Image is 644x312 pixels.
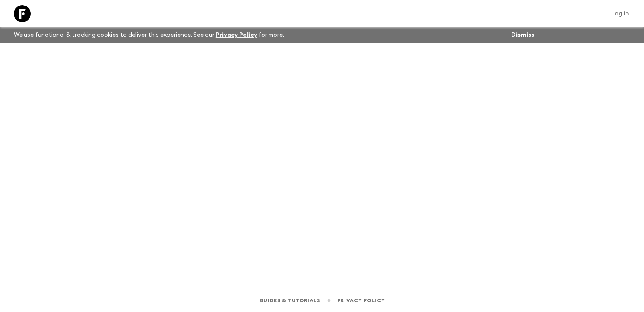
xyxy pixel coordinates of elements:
a: Privacy Policy [337,296,385,305]
p: We use functional & tracking cookies to deliver this experience. See our for more. [10,27,287,43]
button: Dismiss [509,29,536,41]
a: Log in [606,8,634,20]
a: Privacy Policy [216,32,257,38]
a: Guides & Tutorials [259,296,320,305]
